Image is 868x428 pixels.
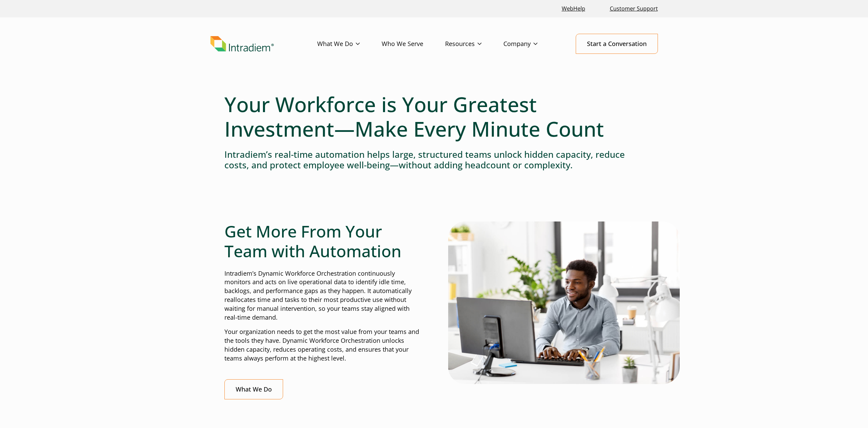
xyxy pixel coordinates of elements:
[210,36,274,52] img: Intradiem
[559,1,588,16] a: Link opens in a new window
[576,34,658,54] a: Start a Conversation
[210,36,317,52] a: Link to homepage of Intradiem
[224,269,420,322] p: Intradiem’s Dynamic Workforce Orchestration continuously monitors and acts on live operational da...
[607,1,661,16] a: Customer Support
[224,92,644,141] h1: Your Workforce is Your Greatest Investment—Make Every Minute Count
[224,379,283,399] a: What We Do
[445,34,503,54] a: Resources
[503,34,559,54] a: Company
[382,34,445,54] a: Who We Serve
[317,34,382,54] a: What We Do
[224,221,420,261] h2: Get More From Your Team with Automation
[224,327,420,363] p: Your organization needs to get the most value from your teams and the tools they have. Dynamic Wo...
[448,221,680,384] img: Man typing on computer with real-time automation
[224,149,644,170] h4: Intradiem’s real-time automation helps large, structured teams unlock hidden capacity, reduce cos...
